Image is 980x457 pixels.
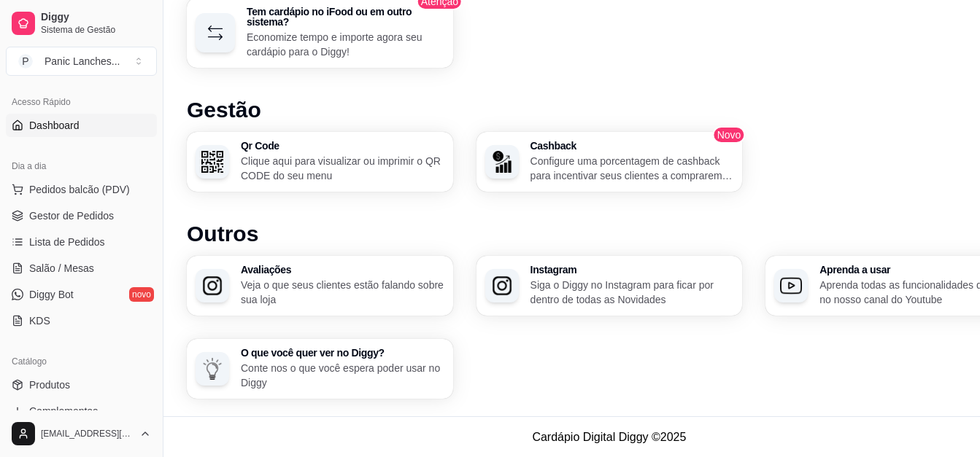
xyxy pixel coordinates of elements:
[29,182,130,197] span: Pedidos balcão (PDV)
[41,11,151,24] span: Diggy
[201,151,223,173] img: Qr Code
[6,373,157,397] a: Produtos
[241,154,444,183] p: Clique aqui para visualizar ou imprimir o QR CODE do seu menu
[41,428,134,440] span: [EMAIL_ADDRESS][DOMAIN_NAME]
[201,275,223,297] img: Avaliações
[491,151,513,173] img: Cashback
[45,54,120,69] div: Panic Lanches ...
[530,265,734,275] h3: Instagram
[187,132,453,192] button: Qr CodeQr CodeClique aqui para visualizar ou imprimir o QR CODE do seu menu
[18,54,33,69] span: P
[29,261,94,276] span: Salão / Mesas
[29,313,50,328] span: KDS
[241,278,444,307] p: Veja o que seus clientes estão falando sobre sua loja
[6,350,157,373] div: Catálogo
[6,230,157,254] a: Lista de Pedidos
[6,204,157,227] a: Gestor de Pedidos
[530,154,734,183] p: Configure uma porcentagem de cashback para incentivar seus clientes a comprarem em sua loja
[6,257,157,280] a: Salão / Mesas
[6,178,157,201] button: Pedidos balcão (PDV)
[6,47,157,76] button: Select a team
[6,283,157,306] a: Diggy Botnovo
[247,30,444,59] p: Economize tempo e importe agora seu cardápio para o Diggy!
[247,7,444,27] h3: Tem cardápio no iFood ou em outro sistema?
[187,339,453,399] button: O que você quer ver no Diggy?O que você quer ver no Diggy?Conte nos o que você espera poder usar ...
[780,275,802,297] img: Aprenda a usar
[41,24,151,36] span: Sistema de Gestão
[29,287,74,302] span: Diggy Bot
[530,278,734,307] p: Siga o Diggy no Instagram para ficar por dentro de todas as Novidades
[29,404,98,418] span: Complementos
[29,208,114,223] span: Gestor de Pedidos
[477,256,743,316] button: InstagramInstagramSiga o Diggy no Instagram para ficar por dentro de todas as Novidades
[6,6,157,41] a: DiggySistema de Gestão
[241,265,444,275] h3: Avaliações
[241,141,444,151] h3: Qr Code
[201,358,223,380] img: O que você quer ver no Diggy?
[6,90,157,114] div: Acesso Rápido
[477,132,743,192] button: CashbackCashbackConfigure uma porcentagem de cashback para incentivar seus clientes a comprarem e...
[29,378,70,392] span: Produtos
[29,118,80,133] span: Dashboard
[491,275,513,297] img: Instagram
[6,399,157,423] a: Complementos
[241,361,444,390] p: Conte nos o que você espera poder usar no Diggy
[187,256,453,316] button: AvaliaçõesAvaliaçõesVeja o que seus clientes estão falando sobre sua loja
[6,416,157,451] button: [EMAIL_ADDRESS][DOMAIN_NAME]
[713,126,746,144] span: Novo
[241,348,444,358] h3: O que você quer ver no Diggy?
[6,114,157,137] a: Dashboard
[6,155,157,178] div: Dia a dia
[29,235,105,249] span: Lista de Pedidos
[6,309,157,332] a: KDS
[530,141,734,151] h3: Cashback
